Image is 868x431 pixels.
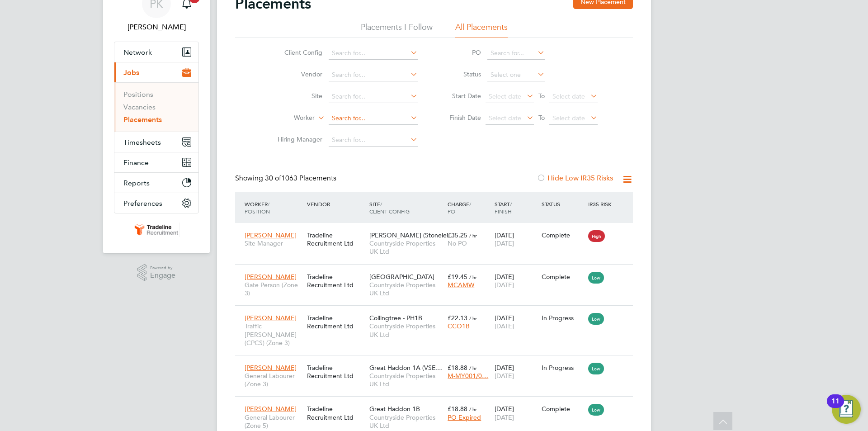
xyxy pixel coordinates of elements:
div: Complete [542,231,584,239]
a: Powered byEngage [137,264,176,281]
span: [DATE] [495,413,514,422]
a: [PERSON_NAME]Site ManagerTradeline Recruitment Ltd[PERSON_NAME] (Stonelei…Countryside Properties ... [242,226,633,234]
span: Select date [489,92,521,100]
label: Hiring Manager [270,135,322,143]
span: Great Haddon 1A (VSE… [369,364,442,372]
span: Engage [150,272,175,279]
input: Select one [487,69,545,81]
span: [PERSON_NAME] (Stonelei… [369,231,454,239]
input: Search for... [329,112,418,125]
div: In Progress [542,314,584,322]
span: High [588,230,605,242]
button: Jobs [114,62,198,82]
span: / Finish [495,200,512,215]
div: IR35 Risk [586,196,617,212]
span: / PO [448,200,471,215]
span: [PERSON_NAME] [245,314,297,322]
span: Countryside Properties UK Ltd [369,239,443,256]
label: Client Config [270,48,322,57]
label: Vendor [270,70,322,78]
a: Placements [123,115,162,124]
input: Search for... [329,134,418,147]
label: PO [440,48,481,57]
div: Jobs [114,82,198,132]
button: Preferences [114,193,198,213]
span: Low [588,272,604,284]
span: Countryside Properties UK Ltd [369,281,443,297]
div: Tradeline Recruitment Ltd [305,400,367,426]
div: Tradeline Recruitment Ltd [305,359,367,384]
span: [DATE] [495,372,514,380]
span: [PERSON_NAME] [245,405,297,413]
div: Tradeline Recruitment Ltd [305,227,367,252]
label: Worker [263,114,315,123]
span: 30 of [265,174,281,183]
span: General Labourer (Zone 5) [245,413,302,430]
input: Search for... [329,90,418,103]
span: CCO1B [448,322,470,330]
span: Low [588,404,604,416]
span: [GEOGRAPHIC_DATA] [369,273,434,281]
a: [PERSON_NAME]Gate Person (Zone 3)Tradeline Recruitment Ltd[GEOGRAPHIC_DATA]Countryside Properties... [242,268,633,275]
span: £35.25 [448,231,467,239]
label: Site [270,92,322,100]
div: [DATE] [492,359,539,384]
div: Tradeline Recruitment Ltd [305,268,367,294]
label: Hide Low IR35 Risks [537,174,613,183]
li: All Placements [455,22,508,38]
span: Jobs [123,68,139,77]
span: £22.13 [448,314,467,322]
span: Countryside Properties UK Ltd [369,413,443,430]
div: Worker [242,196,305,219]
div: In Progress [542,364,584,372]
div: Vendor [305,196,367,212]
span: Network [123,48,152,57]
span: MCAMW [448,281,474,289]
div: [DATE] [492,309,539,335]
span: £18.88 [448,405,467,413]
a: [PERSON_NAME]General Labourer (Zone 5)Tradeline Recruitment LtdGreat Haddon 1BCountryside Propert... [242,400,633,407]
div: [DATE] [492,227,539,252]
span: Countryside Properties UK Ltd [369,322,443,338]
a: Vacancies [123,103,156,111]
span: / hr [469,406,477,412]
input: Search for... [487,47,545,60]
span: £19.45 [448,273,467,281]
div: [DATE] [492,268,539,294]
a: [PERSON_NAME]General Labourer (Zone 3)Tradeline Recruitment LtdGreat Haddon 1A (VSE…Countryside P... [242,359,633,366]
button: Timesheets [114,132,198,152]
label: Start Date [440,92,481,100]
span: [DATE] [495,281,514,289]
span: Site Manager [245,239,302,247]
span: / hr [469,315,477,322]
span: / hr [469,365,477,371]
input: Search for... [329,47,418,60]
div: Complete [542,405,584,413]
span: Select date [552,114,585,122]
div: [DATE] [492,400,539,426]
span: General Labourer (Zone 3) [245,372,302,388]
div: 11 [831,401,840,413]
span: [DATE] [495,239,514,247]
span: Great Haddon 1B [369,405,420,413]
div: Start [492,196,539,219]
button: Finance [114,152,198,172]
span: [PERSON_NAME] [245,364,297,372]
span: Gate Person (Zone 3) [245,281,302,297]
span: Select date [552,92,585,100]
span: / hr [469,274,477,280]
span: 1063 Placements [265,174,336,183]
label: Status [440,70,481,78]
div: Site [367,196,445,219]
label: Finish Date [440,114,481,122]
a: Positions [123,90,153,99]
span: To [536,90,547,102]
span: Low [588,313,604,325]
span: Select date [489,114,521,122]
div: Showing [235,174,338,183]
li: Placements I Follow [361,22,433,38]
span: To [536,112,547,123]
span: / hr [469,232,477,239]
span: [PERSON_NAME] [245,231,297,239]
span: M-MY001/0… [448,372,488,380]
